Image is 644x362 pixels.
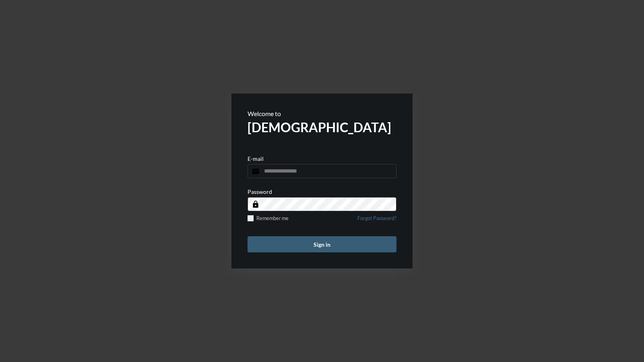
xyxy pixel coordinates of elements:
h2: [DEMOGRAPHIC_DATA] [248,119,396,135]
a: Forgot Password? [357,215,396,226]
p: Password [248,188,272,195]
button: Sign in [248,236,396,252]
p: E-mail [248,155,264,162]
label: Remember me [248,215,289,221]
p: Welcome to [248,110,396,117]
